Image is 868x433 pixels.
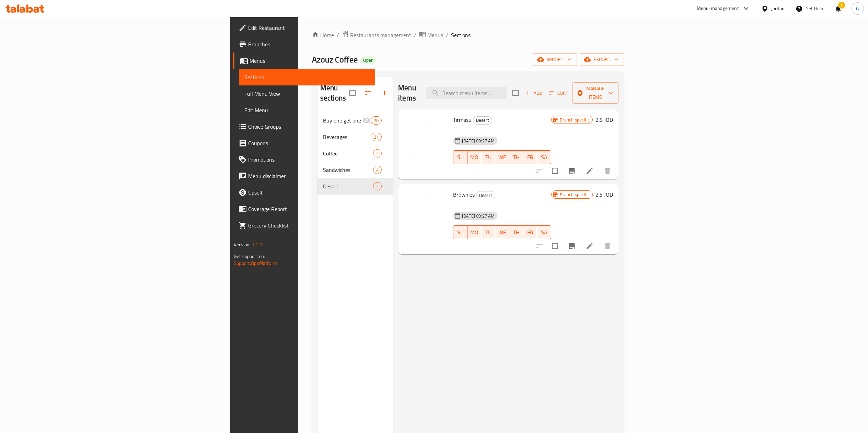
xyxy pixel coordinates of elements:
[427,31,443,39] span: Menus
[248,122,370,131] span: Choice Groups
[564,238,580,254] button: Branch-specific-item
[371,134,381,140] span: 21
[537,150,551,164] button: SA
[523,150,537,164] button: FR
[239,85,375,102] a: Full Menu View
[467,150,482,164] button: MO
[350,31,411,39] span: Restaurants management
[495,225,509,239] button: WE
[524,89,543,97] span: Add
[233,135,375,151] a: Coupons
[371,117,381,124] span: 20
[248,172,370,180] span: Menu disclaimer
[533,53,577,66] button: import
[373,166,382,174] div: items
[509,225,523,239] button: TH
[323,116,362,125] span: Buy one get one
[323,182,373,190] span: Desert
[453,150,467,164] button: SU
[856,5,859,12] span: G
[476,191,495,199] span: Desert
[453,189,475,200] span: Brownies
[233,217,375,234] a: Grocery Checklist
[548,164,562,178] span: Select to update
[453,201,551,210] p: -------
[595,115,613,125] h6: 2.8 JOD
[360,85,376,101] span: Sort sections
[537,225,551,239] button: SA
[317,178,393,195] div: Desert2
[578,84,613,102] span: Manage items
[545,88,572,98] span: Sort items
[234,240,251,249] span: Version:
[398,83,418,103] h2: Menu items
[404,115,448,159] img: Tirmasu
[248,205,370,213] span: Coverage Report
[317,109,393,197] nav: Menu sections
[233,184,375,201] a: Upsell
[248,139,370,147] span: Coupons
[250,57,370,65] span: Menus
[586,242,594,250] a: Edit menu item
[234,252,265,261] span: Get support on:
[317,129,393,145] div: Beverages21
[549,89,568,97] span: Sort
[451,31,471,39] span: Sections
[248,24,370,32] span: Edit Restaurant
[233,118,375,135] a: Choice Groups
[526,227,534,237] span: FR
[233,36,375,52] a: Branches
[248,40,370,48] span: Branches
[586,167,594,175] a: Edit menu item
[599,163,616,179] button: delete
[481,225,495,239] button: TU
[557,117,592,123] span: Branch specific
[312,31,624,39] nav: breadcrumb
[495,150,509,164] button: WE
[498,227,507,237] span: WE
[539,55,571,64] span: import
[244,73,370,81] span: Sections
[233,52,375,69] a: Menus
[239,102,375,118] a: Edit Menu
[484,227,493,237] span: TU
[371,133,382,141] div: items
[233,201,375,217] a: Coverage Report
[453,126,551,135] p: -------
[362,116,371,125] svg: Inactive section
[323,166,373,174] span: Sandwiches
[523,88,545,98] span: Add item
[234,259,277,268] a: Support.OpsPlatform
[419,31,443,39] a: Menus
[373,150,381,157] span: 2
[248,188,370,197] span: Upsell
[233,151,375,168] a: Promotions
[547,88,570,98] button: Sort
[233,168,375,184] a: Menu disclaimer
[512,152,521,162] span: TH
[239,69,375,85] a: Sections
[342,31,411,39] a: Restaurants management
[580,53,624,66] button: export
[470,152,479,162] span: MO
[572,82,618,104] button: Manage items
[373,182,382,190] div: items
[453,115,472,125] span: Tirmasu
[446,31,448,39] li: /
[548,239,562,253] span: Select to update
[248,221,370,230] span: Grocery Checklist
[459,138,497,144] span: [DATE] 09:27 AM
[426,87,507,99] input: search
[509,150,523,164] button: TH
[252,240,262,249] span: 1.0.0
[317,145,393,162] div: Coffee2
[526,152,534,162] span: FR
[470,227,479,237] span: MO
[373,183,381,190] span: 2
[453,225,467,239] button: SU
[512,227,521,237] span: TH
[473,116,492,124] span: Desert
[771,5,785,12] div: Jordan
